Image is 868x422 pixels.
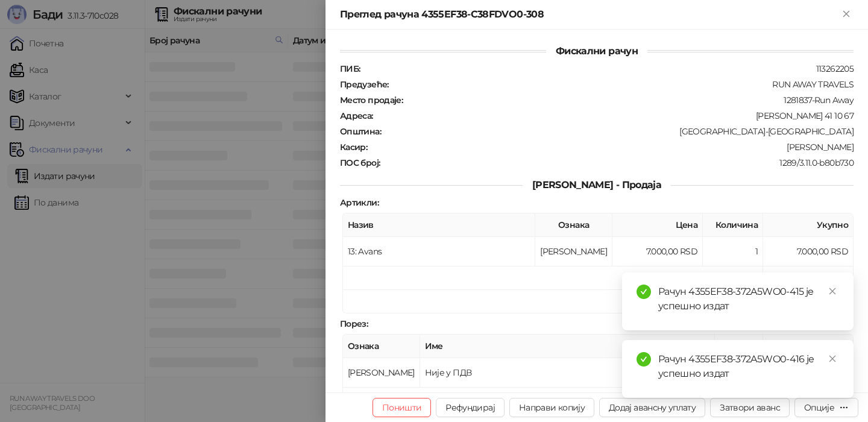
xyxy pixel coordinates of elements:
[828,287,837,295] span: close
[658,285,839,313] div: Рачун 4355EF38-372A5WO0-415 је успешно издат
[436,398,505,417] button: Рефундирај
[763,213,854,237] th: Укупно
[340,110,373,121] strong: Адреса :
[535,213,612,237] th: Ознака
[804,402,834,413] div: Опције
[535,237,612,266] td: [PERSON_NAME]
[826,352,839,365] a: Close
[340,63,360,74] strong: ПИБ :
[658,352,839,381] div: Рачун 4355EF38-372A5WO0-416 је успешно издат
[612,237,703,266] td: 7.000,00 RSD
[343,213,535,237] th: Назив
[361,63,855,74] div: 113262205
[340,79,389,90] strong: Предузеће :
[612,213,703,237] th: Цена
[703,237,763,266] td: 1
[340,7,839,22] div: Преглед рачуна 4355EF38-C38FDVO0-308
[509,398,594,417] button: Направи копију
[839,7,854,22] button: Close
[340,142,367,153] strong: Касир :
[637,352,651,367] span: check-circle
[404,95,855,105] div: 1281837-Run Away
[340,95,403,105] strong: Место продаје :
[343,335,420,358] th: Ознака
[340,197,379,208] strong: Артикли :
[420,358,715,388] td: Није у ПДВ
[368,142,855,153] div: [PERSON_NAME]
[373,398,432,417] button: Поништи
[519,402,585,413] span: Направи копију
[381,157,855,168] div: 1289/3.11.0-b80b730
[599,398,705,417] button: Додај авансну уплату
[763,266,854,290] td: 7.000,00 RSD
[826,285,839,298] a: Close
[340,126,381,137] strong: Општина :
[546,45,647,57] span: Фискални рачун
[374,110,855,121] div: [PERSON_NAME] 41 10 67
[340,157,380,168] strong: ПОС број :
[343,358,420,388] td: [PERSON_NAME]
[710,398,790,417] button: Затвори аванс
[703,213,763,237] th: Количина
[420,335,715,358] th: Име
[343,237,535,266] td: 13: Avans
[523,179,671,191] span: [PERSON_NAME] - Продаја
[382,126,855,137] div: [GEOGRAPHIC_DATA]-[GEOGRAPHIC_DATA]
[794,398,858,417] button: Опције
[390,79,855,90] div: RUN AWAY TRAVELS
[763,237,854,266] td: 7.000,00 RSD
[340,318,368,329] strong: Порез :
[828,354,837,363] span: close
[637,285,651,299] span: check-circle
